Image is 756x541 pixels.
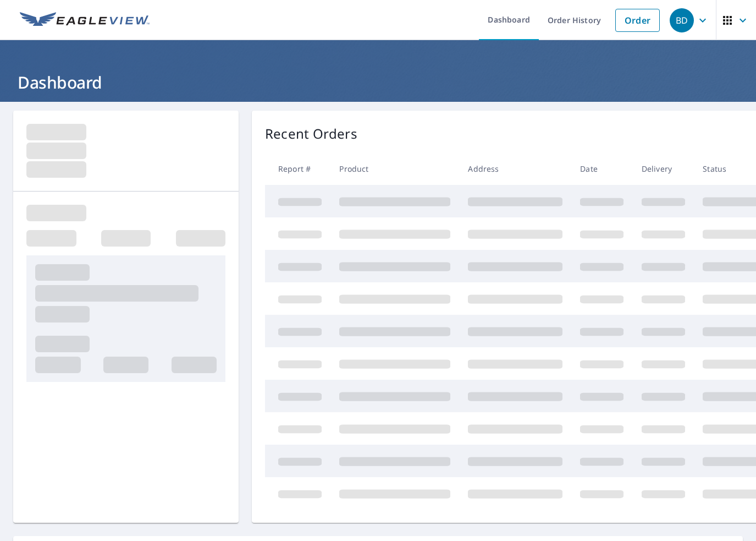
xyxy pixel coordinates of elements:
th: Product [330,152,459,185]
h1: Dashboard [13,71,743,94]
th: Delivery [633,152,694,185]
th: Address [459,152,571,185]
img: EV Logo [20,12,150,29]
th: Date [571,152,632,185]
p: Recent Orders [265,124,357,144]
th: Report # [265,152,330,185]
a: Order [615,9,660,32]
div: BD [670,8,694,32]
